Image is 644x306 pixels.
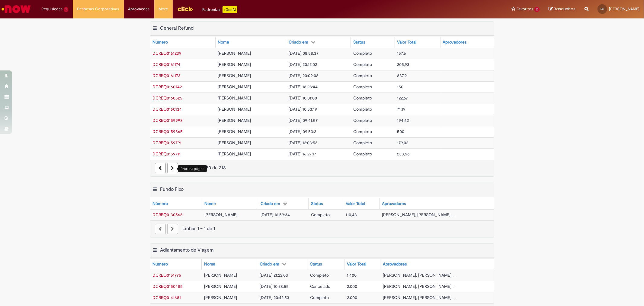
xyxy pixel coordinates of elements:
[554,6,575,12] span: Rascunhos
[443,39,467,45] div: Aprovadores
[382,212,454,217] span: [PERSON_NAME], [PERSON_NAME] ...
[155,163,166,173] a: Página anterior
[153,73,181,78] a: Abrir Registro: DCREQ0161173
[177,4,194,13] img: click_logo_yellow_360x200.png
[261,212,290,217] span: [DATE] 16:59:34
[289,95,317,101] span: [DATE] 10:01:00
[383,295,455,300] span: [PERSON_NAME], [PERSON_NAME] ...
[153,106,182,112] span: DCREQ0160134
[153,62,181,67] span: DCREQ0161174
[260,284,289,289] span: [DATE] 10:28:55
[160,186,184,192] h2: Fundo Fixo
[397,62,410,67] span: 205,93
[155,164,489,171] div: Linhas 11 − 20 de 218
[128,6,150,12] span: Aprovações
[218,140,251,145] span: [PERSON_NAME]
[218,118,251,123] span: [PERSON_NAME]
[346,201,365,207] div: Valor Total
[397,151,410,157] span: 233,56
[153,84,182,90] a: Abrir Registro: DCREQ0160742
[260,272,288,278] span: [DATE] 21:22:03
[347,295,357,300] span: 2.000
[153,118,183,123] a: Abrir Registro: DCREQ0159998
[311,212,330,217] span: Completo
[153,95,183,101] span: DCREQ0160525
[153,201,168,207] div: Número
[153,118,183,123] span: DCREQ0159998
[310,284,331,289] span: Cancelado
[153,62,181,67] a: Abrir Registro: DCREQ0161174
[353,73,372,78] span: Completo
[289,62,317,67] span: [DATE] 20:12:02
[383,284,455,289] span: [PERSON_NAME], [PERSON_NAME] ...
[397,118,409,123] span: 194,62
[261,201,280,207] div: Criado em
[153,50,182,56] a: Abrir Registro: DCREQ0161239
[310,272,329,278] span: Completo
[153,73,181,78] span: DCREQ0161173
[289,118,318,123] span: [DATE] 09:41:57
[353,140,372,145] span: Completo
[218,106,251,112] span: [PERSON_NAME]
[153,151,181,157] a: Abrir Registro: DCREQ0159711
[347,261,366,267] div: Valor Total
[153,284,183,289] span: DCREQ0150485
[289,140,318,145] span: [DATE] 12:03:56
[353,39,365,45] div: Status
[160,247,214,253] h2: Adiantamento de Viagem
[289,151,316,157] span: [DATE] 16:27:17
[153,212,183,217] span: DCREQ0130566
[153,284,183,289] a: Abrir Registro: DCREQ0150485
[155,225,489,232] div: Linhas 1 − 1 de 1
[153,261,168,267] div: Número
[397,106,406,112] span: 71,19
[41,6,62,12] span: Requisições
[346,212,357,217] span: 110,43
[347,284,357,289] span: 2.000
[204,272,237,278] span: [PERSON_NAME]
[153,106,182,112] a: Abrir Registro: DCREQ0160134
[353,118,372,123] span: Completo
[218,151,251,157] span: [PERSON_NAME]
[382,201,406,207] div: Aprovadores
[153,295,181,300] span: DCREQ0141681
[218,39,229,45] div: Nome
[160,25,194,31] h2: General Refund
[218,95,251,101] span: [PERSON_NAME]
[153,272,181,278] span: DCREQ0151775
[310,295,329,300] span: Completo
[534,7,540,12] span: 2
[153,247,158,255] button: Adiantamento de Viagem Menu de contexto
[310,261,322,267] div: Status
[549,6,575,12] a: Rascunhos
[218,129,251,134] span: [PERSON_NAME]
[289,106,317,112] span: [DATE] 10:53:19
[517,6,533,12] span: Favoritos
[383,261,407,267] div: Aprovadores
[153,140,182,145] a: Abrir Registro: DCREQ0159791
[609,6,639,11] span: [PERSON_NAME]
[397,39,417,45] div: Valor Total
[289,84,318,90] span: [DATE] 18:28:44
[353,129,372,134] span: Completo
[204,284,237,289] span: [PERSON_NAME]
[289,129,318,134] span: [DATE] 09:53:21
[203,6,237,13] div: Padroniza
[397,129,405,134] span: 500
[204,295,237,300] span: [PERSON_NAME]
[397,50,406,56] span: 157,6
[153,25,158,33] button: General Refund Menu de contexto
[159,6,168,12] span: More
[383,272,455,278] span: [PERSON_NAME], [PERSON_NAME] ...
[1,3,32,15] img: ServiceNow
[397,73,407,78] span: 837,2
[289,73,319,78] span: [DATE] 20:09:08
[153,186,158,194] button: Fundo Fixo Menu de contexto
[353,62,372,67] span: Completo
[64,7,68,12] span: 1
[353,106,372,112] span: Completo
[218,50,251,56] span: [PERSON_NAME]
[353,50,372,56] span: Completo
[353,84,372,90] span: Completo
[153,272,181,278] a: Abrir Registro: DCREQ0151775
